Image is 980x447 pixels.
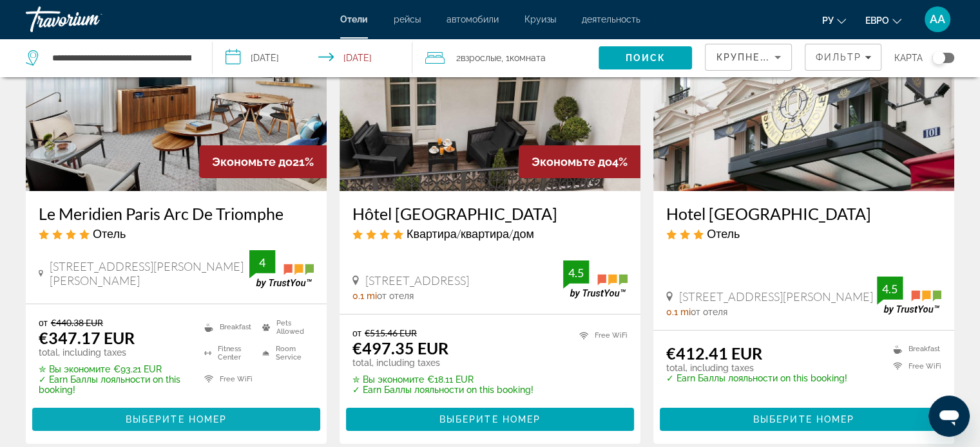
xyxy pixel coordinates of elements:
a: Hotel [GEOGRAPHIC_DATA] [666,204,941,223]
p: €18.11 EUR [352,374,533,385]
a: Выберите номер [660,411,948,425]
del: €515.46 EUR [365,327,417,338]
span: Взрослые [461,53,501,63]
span: Экономьте до [532,155,612,169]
span: Фильтр [815,52,861,62]
p: ✓ Earn Баллы лояльности on this booking! [39,374,188,395]
span: [STREET_ADDRESS][PERSON_NAME][PERSON_NAME] [50,259,249,287]
a: Hôtel [GEOGRAPHIC_DATA] [352,204,628,223]
span: [STREET_ADDRESS][PERSON_NAME] [679,289,873,304]
li: Free WiFi [887,361,941,372]
button: Изменить язык [822,11,846,30]
span: Поиск [626,53,666,63]
button: Выберите номер [32,408,320,431]
span: Квартира/квартира/дом [407,226,534,241]
span: 0.1 mi [666,307,691,317]
button: Toggle map [923,52,954,64]
p: total, including taxes [352,358,533,368]
ins: €412.41 EUR [666,343,762,363]
iframe: Schaltfläche zum Öffnen des Messaging-Fensters [928,396,970,437]
p: total, including taxes [39,347,188,358]
div: 4 star Apartment [352,226,628,241]
button: Изменить валюту [865,11,901,30]
font: ру [822,15,834,26]
p: total, including taxes [666,363,847,373]
p: €93.21 EUR [39,364,188,374]
span: Отель [707,226,740,241]
div: 4% [519,145,640,178]
button: Выберите номер [660,408,948,431]
span: от отеля [377,291,414,301]
a: Круизы [524,14,556,24]
span: Комната [510,53,546,63]
button: Меню пользователя [921,6,954,33]
img: TrustYou guest rating badge [249,250,314,288]
span: 2 [456,49,501,67]
p: ✓ Earn Баллы лояльности on this booking! [352,385,533,395]
span: ✮ Вы экономите [352,374,424,385]
a: рейсы [394,14,421,24]
button: Search [599,46,692,69]
a: деятельность [582,14,640,24]
font: евро [865,15,889,26]
span: Выберите номер [126,414,227,424]
div: 3 star Hotel [666,226,941,241]
li: Breakfast [887,343,941,354]
del: €440.38 EUR [51,317,103,328]
div: 4.5 [877,281,903,296]
div: 21% [199,145,327,178]
ins: €347.17 EUR [39,328,135,347]
ins: €497.35 EUR [352,338,448,358]
button: Выберите номер [346,408,634,431]
p: ✓ Earn Баллы лояльности on this booking! [666,373,847,383]
span: ✮ Вы экономите [39,364,110,374]
img: TrustYou guest rating badge [877,277,941,315]
span: Крупнейшие сбережения [716,52,872,62]
span: [STREET_ADDRESS] [365,273,469,287]
span: карта [894,49,923,67]
li: Pets Allowed [256,317,314,336]
button: Select check in and out date [213,39,412,77]
span: Экономьте до [212,155,293,169]
span: Отель [93,226,126,241]
button: Travelers: 2 adults, 0 children [412,39,599,77]
li: Fitness Center [198,343,256,363]
span: от [352,327,361,338]
div: 4 star Hotel [39,226,314,241]
font: АА [930,12,945,26]
img: TrustYou guest rating badge [563,260,628,298]
span: 0.1 mi [352,291,377,301]
li: Free WiFi [198,369,256,388]
li: Breakfast [198,317,256,336]
a: Отели [340,14,368,24]
li: Free WiFi [573,327,628,343]
a: Выберите номер [346,411,634,425]
span: Выберите номер [753,414,854,424]
a: Le Meridien Paris Arc De Triomphe [39,204,314,223]
button: Filters [805,44,881,71]
input: Search hotel destination [51,48,193,68]
div: 4 [249,255,275,270]
div: 4.5 [563,265,589,280]
li: Room Service [256,343,314,363]
span: от отеля [691,307,727,317]
a: Выберите номер [32,411,320,425]
a: Травориум [26,3,155,36]
span: от [39,317,48,328]
a: автомобили [447,14,499,24]
mat-select: Sort by [716,50,781,65]
span: Выберите номер [439,414,541,424]
span: , 1 [501,49,546,67]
